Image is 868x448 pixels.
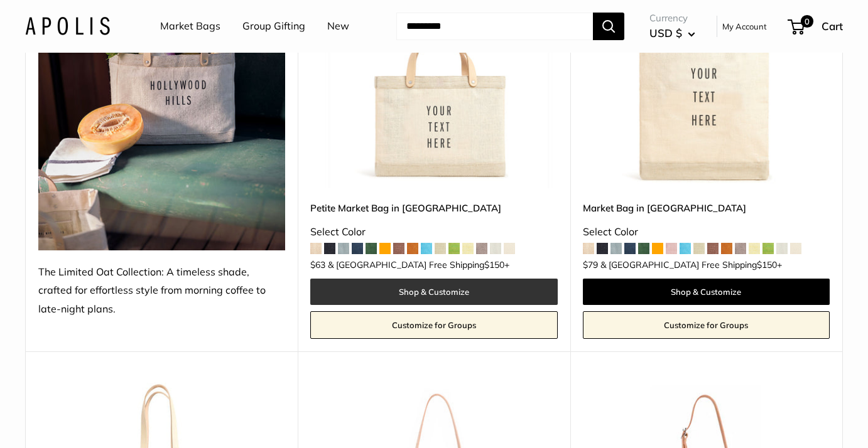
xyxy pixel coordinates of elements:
span: USD $ [649,26,682,40]
button: USD $ [649,23,695,43]
a: 0 Cart [789,16,843,36]
span: Cart [822,19,843,33]
a: Customize for Groups [583,311,830,339]
span: $63 [310,259,325,270]
a: Market Bag in [GEOGRAPHIC_DATA] [583,201,830,215]
span: 0 [801,15,813,28]
div: The Limited Oat Collection: A timeless shade, crafted for effortless style from morning coffee to... [38,263,285,319]
a: Shop & Customize [583,279,830,305]
img: Apolis [25,17,110,35]
a: Customize for Groups [310,311,557,339]
div: Select Color [310,223,557,242]
span: & [GEOGRAPHIC_DATA] Free Shipping + [328,260,509,269]
span: & [GEOGRAPHIC_DATA] Free Shipping + [600,260,782,269]
button: Search [593,13,624,40]
a: Petite Market Bag in [GEOGRAPHIC_DATA] [310,201,557,215]
div: Select Color [583,223,830,242]
input: Search... [396,13,593,40]
span: Currency [649,9,695,27]
span: $79 [583,259,598,270]
a: Shop & Customize [310,279,557,305]
span: $150 [757,259,777,270]
a: Group Gifting [242,17,305,36]
a: New [327,17,349,36]
a: My Account [722,19,767,34]
a: Market Bags [160,17,220,36]
span: $150 [484,259,504,270]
